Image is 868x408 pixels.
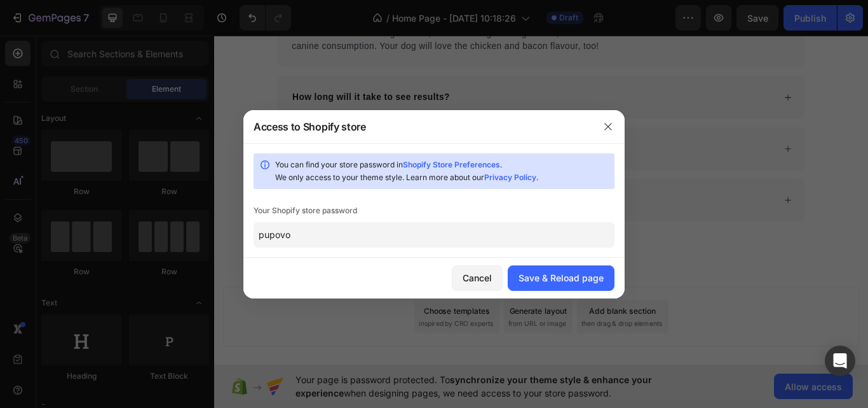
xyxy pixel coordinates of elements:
div: Access to Shopify store [254,119,366,134]
button: Cancel [452,265,503,291]
div: Save & Reload page [519,271,604,285]
input: Enter password [254,222,614,248]
span: inspired by CRO experts [238,334,325,346]
span: Add section [351,290,412,303]
button: Save & Reload page [508,265,614,291]
span: then drag & drop elements [428,334,522,346]
a: Shopify Store Preferences [403,160,500,169]
div: Open Intercom Messenger [825,346,855,376]
p: How long will it take to see results? [91,68,275,83]
div: You can find your store password in . We only access to your theme style. Learn more about our . [275,158,609,184]
span: from URL or image [342,334,410,346]
p: Any further questions? [91,188,210,203]
p: How does the money back guarantee work? [91,128,315,143]
div: Add blank section [437,318,515,332]
a: Privacy Policy [484,172,536,182]
div: Your Shopify store password [254,204,614,217]
div: Cancel [463,271,492,285]
div: Choose templates [245,318,322,332]
div: Generate layout [344,318,411,332]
